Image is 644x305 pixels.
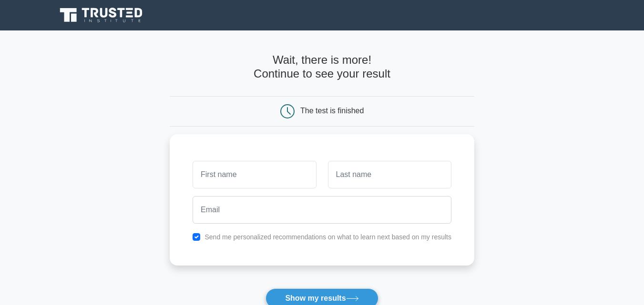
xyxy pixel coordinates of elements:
input: First name [193,161,316,188]
label: Send me personalized recommendations on what to learn next based on my results [204,233,451,241]
h4: Wait, there is more! Continue to see your result [170,53,474,81]
div: The test is finished [300,107,364,115]
input: Email [193,196,451,224]
input: Last name [328,161,451,188]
